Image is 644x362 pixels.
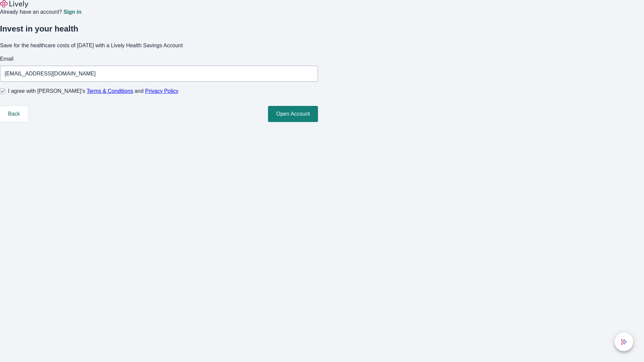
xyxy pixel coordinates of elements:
a: Terms & Conditions [87,88,133,94]
span: I agree with [PERSON_NAME]’s and [8,87,178,95]
a: Privacy Policy [145,88,179,94]
svg: Lively AI Assistant [621,339,627,345]
button: Open Account [268,106,318,122]
a: Sign in [63,9,81,15]
button: chat [614,333,633,351]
